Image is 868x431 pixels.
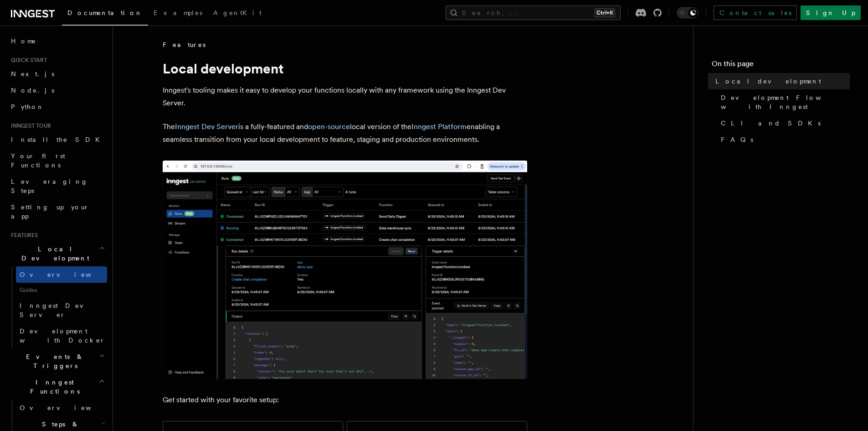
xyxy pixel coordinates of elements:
span: Node.js [11,87,54,94]
a: Home [7,33,107,49]
span: Events & Triggers [7,352,99,370]
span: Features [163,40,205,49]
a: Examples [148,3,208,25]
a: Documentation [62,3,148,26]
a: Your first Functions [7,148,107,173]
a: Overview [16,266,107,283]
a: Node.js [7,82,107,99]
a: Sign Up [801,5,861,20]
span: FAQs [721,135,753,144]
a: Next.js [7,66,107,82]
span: Guides [16,283,107,297]
button: Events & Triggers [7,348,107,374]
span: Setting up your app [11,203,89,220]
span: Overview [20,404,113,411]
span: Python [11,103,44,110]
p: Inngest's tooling makes it easy to develop your functions locally with any framework using the In... [163,84,527,109]
span: Overview [20,271,113,278]
a: AgentKit [208,3,267,25]
a: Inngest Dev Server [175,122,238,131]
span: Local development [715,77,821,86]
span: Local Development [7,244,99,263]
span: Home [11,36,36,46]
span: Leveraging Steps [11,178,88,194]
a: Contact sales [714,5,797,20]
a: Leveraging Steps [7,173,107,199]
h4: On this page [712,58,850,73]
span: Development with Docker [20,327,105,344]
p: The is a fully-featured and local version of the enabling a seamless transition from your local d... [163,120,527,146]
span: CLI and SDKs [721,119,821,128]
a: Inngest Dev Server [16,297,107,323]
h1: Local development [163,60,527,77]
span: Next.js [11,70,54,78]
span: Development Flow with Inngest [721,93,850,111]
button: Inngest Functions [7,374,107,400]
a: open-source [308,122,350,131]
span: Documentation [67,9,143,16]
button: Local Development [7,241,107,266]
a: Python [7,99,107,115]
span: AgentKit [213,9,262,16]
a: Inngest Platform [411,122,467,131]
span: Features [7,232,38,239]
a: FAQs [717,131,850,148]
button: Search...Ctrl+K [446,5,621,20]
kbd: Ctrl+K [595,8,615,17]
div: Local Development [7,266,107,348]
p: Get started with your favorite setup: [163,394,527,406]
img: The Inngest Dev Server on the Functions page [163,161,527,379]
span: Your first Functions [11,152,65,169]
span: Install the SDK [11,136,105,143]
a: Local development [712,73,850,89]
a: Overview [16,400,107,416]
a: Development with Docker [16,323,107,348]
a: Development Flow with Inngest [717,89,850,115]
span: Inngest Dev Server [20,302,98,318]
a: CLI and SDKs [717,115,850,131]
a: Setting up your app [7,199,107,224]
button: Toggle dark mode [677,7,699,18]
span: Inngest tour [7,122,51,130]
span: Inngest Functions [7,378,98,396]
span: Examples [154,9,202,16]
a: Install the SDK [7,131,107,148]
span: Quick start [7,57,47,64]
